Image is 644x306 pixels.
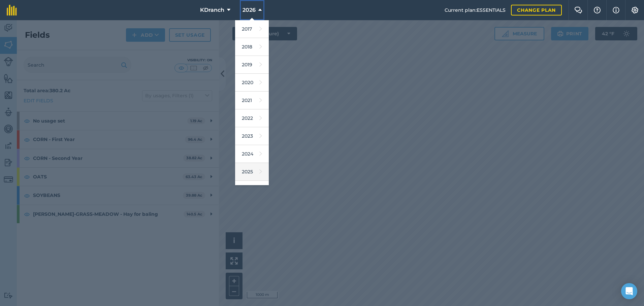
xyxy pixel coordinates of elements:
[235,181,269,199] a: 2026
[235,20,269,38] a: 2017
[235,38,269,56] a: 2018
[243,6,256,14] span: 2026
[235,145,269,163] a: 2024
[621,283,637,299] div: Open Intercom Messenger
[200,6,224,14] span: KDranch
[235,92,269,109] a: 2021
[574,7,582,13] img: Two speech bubbles overlapping with the left bubble in the forefront
[593,7,601,13] img: A question mark icon
[235,163,269,181] a: 2025
[235,74,269,92] a: 2020
[235,109,269,127] a: 2022
[445,6,506,14] span: Current plan : ESSENTIALS
[511,5,562,15] a: Change plan
[235,127,269,145] a: 2023
[631,7,639,13] img: A cog icon
[613,6,619,14] img: svg+xml;base64,PHN2ZyB4bWxucz0iaHR0cDovL3d3dy53My5vcmcvMjAwMC9zdmciIHdpZHRoPSIxNyIgaGVpZ2h0PSIxNy...
[7,5,17,15] img: fieldmargin Logo
[235,56,269,74] a: 2019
